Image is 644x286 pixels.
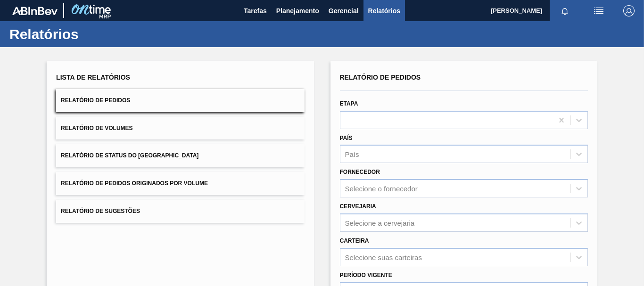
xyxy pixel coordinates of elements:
span: Tarefas [244,5,267,16]
span: Relatório de Pedidos [61,97,130,104]
div: Selecione a cervejaria [345,219,415,227]
span: Relatórios [368,5,400,16]
span: Relatório de Pedidos Originados por Volume [61,180,208,187]
div: País [345,150,359,158]
label: País [340,135,353,141]
button: Notificações [550,4,580,17]
img: userActions [593,5,604,16]
span: Lista de Relatórios [56,74,130,81]
button: Relatório de Volumes [56,117,304,140]
label: Cervejaria [340,203,376,210]
button: Relatório de Pedidos Originados por Volume [56,172,304,195]
button: Relatório de Sugestões [56,200,304,223]
button: Relatório de Status do [GEOGRAPHIC_DATA] [56,144,304,167]
label: Etapa [340,100,358,107]
span: Relatório de Status do [GEOGRAPHIC_DATA] [61,152,198,159]
label: Carteira [340,237,369,244]
span: Planejamento [276,5,319,16]
label: Período Vigente [340,272,392,278]
span: Relatório de Sugestões [61,208,140,214]
span: Relatório de Volumes [61,125,132,131]
h1: Relatórios [9,29,177,40]
label: Fornecedor [340,169,380,175]
img: Logout [623,5,635,16]
img: TNhmsLtSVTkK8tSr43FrP2fwEKptu5GPRR3wAAAABJRU5ErkJggg== [12,7,58,15]
div: Selecione suas carteiras [345,253,422,261]
span: Relatório de Pedidos [340,74,421,81]
div: Selecione o fornecedor [345,185,418,193]
span: Gerencial [329,5,359,16]
button: Relatório de Pedidos [56,89,304,112]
